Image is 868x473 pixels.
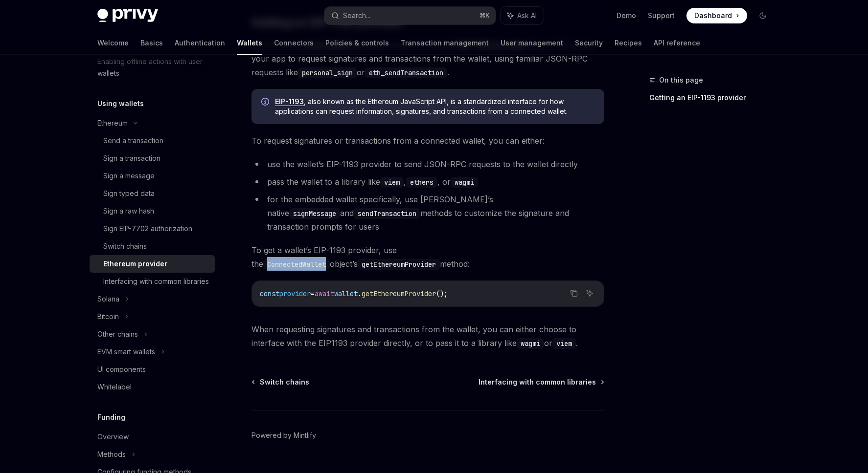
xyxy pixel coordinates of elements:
[568,287,580,300] button: Copy the contents from the code block
[274,31,314,55] a: Connectors
[583,287,596,300] button: Ask AI
[103,152,160,164] div: Sign a transaction
[315,289,334,298] span: await
[103,258,167,270] div: Ethereum provider
[90,237,215,255] a: Switch chains
[90,202,215,220] a: Sign a raw hash
[251,134,604,148] span: To request signatures or transactions from a connected wallet, you can either:
[436,289,448,298] span: ();
[517,11,537,21] span: Ask AI
[97,9,158,22] img: dark logo
[97,98,144,109] h5: Using wallets
[325,31,389,55] a: Policies & controls
[298,67,357,78] code: personal_sign
[97,311,119,322] div: Bitcoin
[97,381,132,393] div: Whitelabel
[97,411,125,423] h5: Funding
[97,449,126,460] div: Methods
[97,293,119,305] div: Solana
[354,208,420,219] code: sendTransaction
[517,338,544,349] code: wagmi
[103,240,147,252] div: Switch chains
[90,273,215,290] a: Interfacing with common libraries
[97,117,128,129] div: Ethereum
[617,11,636,21] a: Demo
[615,31,642,55] a: Recipes
[90,150,215,167] a: Sign a transaction
[103,188,155,199] div: Sign typed data
[237,31,262,55] a: Wallets
[654,31,700,55] a: API reference
[261,98,271,107] svg: Info
[90,167,215,185] a: Sign a message
[90,428,215,446] a: Overview
[365,67,447,78] code: eth_sendTransaction
[334,289,358,298] span: wallet
[358,259,440,270] code: getEthereumProvider
[140,31,163,55] a: Basics
[501,7,544,24] button: Ask AI
[694,11,732,21] span: Dashboard
[97,364,146,375] div: UI components
[501,31,563,55] a: User management
[406,177,437,188] code: ethers
[90,255,215,273] a: Ethereum provider
[380,177,404,188] code: viem
[251,175,604,189] li: pass the wallet to a library like , , or
[686,8,747,23] a: Dashboard
[311,289,315,298] span: =
[90,132,215,150] a: Send a transaction
[97,431,129,443] div: Overview
[251,38,604,79] span: All of Privy’s objects export a standard object. This allows your app to request signatures and t...
[479,377,603,387] a: Interfacing with common libraries
[480,12,490,20] span: ⌘ K
[358,289,362,298] span: .
[251,322,604,350] span: When requesting signatures and transactions from the wallet, you can either choose to interface w...
[90,361,215,378] a: UI components
[263,259,330,270] code: ConnectedWallet
[97,31,129,55] a: Welcome
[755,8,771,23] button: Toggle dark mode
[659,74,703,86] span: On this page
[279,289,311,298] span: provider
[324,7,496,24] button: Search...⌘K
[648,11,675,21] a: Support
[251,243,604,271] span: To get a wallet’s EIP-1193 provider, use the object’s method:
[343,10,370,21] div: Search...
[451,177,478,188] code: wagmi
[90,378,215,396] a: Whitelabel
[260,289,279,298] span: const
[103,223,192,235] div: Sign EIP-7702 authorization
[103,276,209,287] div: Interfacing with common libraries
[260,377,309,387] span: Switch chains
[649,90,778,106] a: Getting an EIP-1193 provider
[401,31,489,55] a: Transaction management
[289,208,340,219] code: signMessage
[252,377,309,387] a: Switch chains
[552,338,576,349] code: viem
[90,185,215,202] a: Sign typed data
[275,97,594,116] span: , also known as the Ethereum JavaScript API, is a standardized interface for how applications can...
[103,205,154,217] div: Sign a raw hash
[97,328,138,340] div: Other chains
[175,31,225,55] a: Authentication
[103,135,163,147] div: Send a transaction
[275,97,304,106] a: EIP-1193
[251,193,604,234] li: for the embedded wallet specifically, use [PERSON_NAME]’s native and methods to customize the sig...
[251,430,316,440] a: Powered by Mintlify
[103,170,155,182] div: Sign a message
[97,346,155,358] div: EVM smart wallets
[479,377,596,387] span: Interfacing with common libraries
[575,31,603,55] a: Security
[90,220,215,237] a: Sign EIP-7702 authorization
[251,157,604,171] li: use the wallet’s EIP-1193 provider to send JSON-RPC requests to the wallet directly
[362,289,436,298] span: getEthereumProvider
